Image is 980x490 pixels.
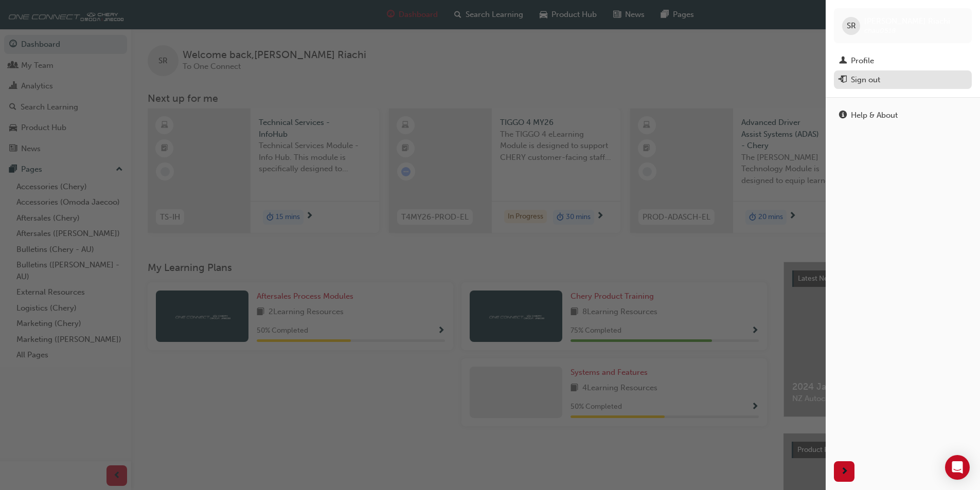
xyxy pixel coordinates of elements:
[839,57,847,66] span: man-icon
[841,465,848,478] span: next-icon
[834,106,972,125] a: Help & About
[834,51,972,70] a: Profile
[945,455,970,480] div: Open Intercom Messenger
[864,26,896,35] span: chau0518
[851,55,874,67] div: Profile
[847,20,856,32] span: SR
[839,111,847,120] span: info-icon
[839,76,847,85] span: exit-icon
[834,70,972,89] button: Sign out
[864,16,950,26] span: [PERSON_NAME] Riachi
[851,74,880,86] div: Sign out
[851,110,898,121] div: Help & About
